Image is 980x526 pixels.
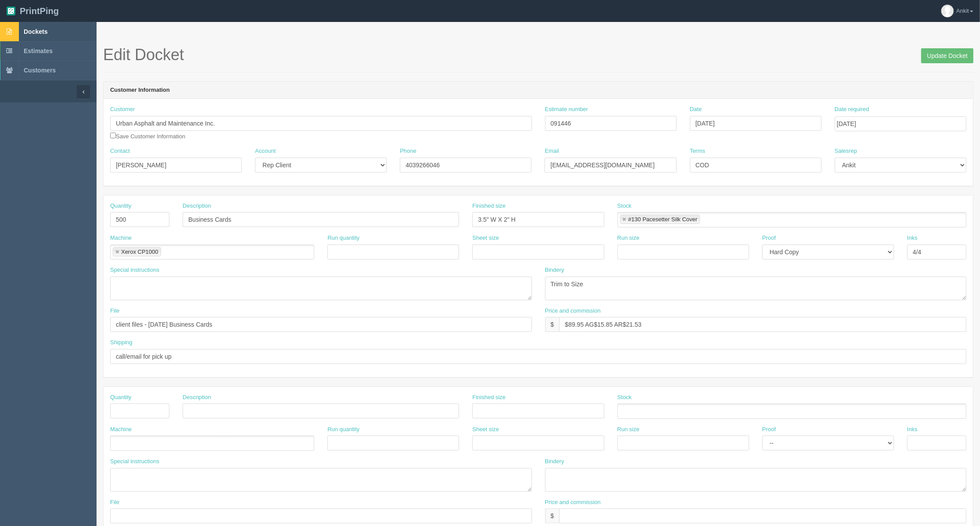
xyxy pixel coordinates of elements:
span: Dockets [24,28,47,35]
label: Description [183,393,211,402]
label: Salesrep [835,147,857,155]
label: Terms [690,147,705,155]
div: Save Customer Information [110,105,532,141]
label: Run size [617,234,640,242]
label: Email [545,147,559,155]
label: Special instructions [110,458,159,466]
label: Description [183,202,211,210]
input: Enter customer name [110,116,532,131]
textarea: Trim to Size [545,277,967,300]
label: Run quantity [327,234,359,242]
label: Quantity [110,393,131,402]
img: logo-3e63b451c926e2ac314895c53de4908e5d424f24456219fb08d385ab2e579770.png [7,7,15,15]
label: Sheet size [472,234,499,242]
label: Run size [617,425,640,434]
label: Finished size [472,202,506,210]
label: Stock [617,393,632,402]
label: Bindery [545,458,564,466]
div: #130 Pacesetter Silk Cover [628,216,698,222]
img: avatar_default-7531ab5dedf162e01f1e0bb0964e6a185e93c5c22dfe317fb01d7f8cd2b1632c.jpg [941,5,954,17]
label: Price and commission [545,307,601,315]
label: Date [690,105,702,114]
label: File [110,307,119,315]
label: Proof [762,234,776,242]
label: Estimate number [545,105,588,114]
label: Machine [110,425,132,434]
label: Quantity [110,202,131,210]
label: Date required [835,105,869,114]
label: Stock [617,202,632,210]
label: Shipping [110,339,133,347]
div: Xerox CP1000 [121,249,158,255]
label: Bindery [545,266,564,274]
div: $ [545,508,560,523]
label: Proof [762,425,776,434]
label: Finished size [472,393,506,402]
label: Inks [907,425,918,434]
label: Customer [110,105,135,114]
header: Customer Information [104,82,973,99]
label: File [110,498,119,507]
label: Phone [400,147,416,155]
label: Inks [907,234,918,242]
label: Special instructions [110,266,159,274]
input: Update Docket [921,48,973,63]
label: Sheet size [472,425,499,434]
span: Estimates [24,47,53,54]
h1: Edit Docket [103,46,973,64]
span: Customers [24,67,56,74]
label: Machine [110,234,132,242]
div: $ [545,317,560,332]
label: Account [255,147,276,155]
label: Run quantity [327,425,359,434]
label: Price and commission [545,498,601,507]
label: Contact [110,147,130,155]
